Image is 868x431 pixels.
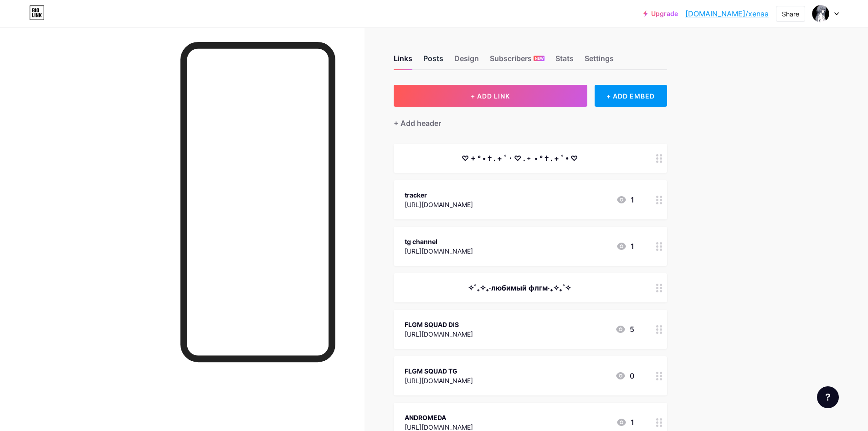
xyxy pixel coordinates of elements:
[405,237,473,246] div: tg channel
[405,190,473,200] div: tracker
[405,320,473,329] div: FLGM SQUAD DIS
[405,329,473,339] div: [URL][DOMAIN_NAME]
[394,53,412,69] div: Links
[616,417,634,428] div: 1
[405,366,473,376] div: FLGM SQUAD TG
[454,53,479,69] div: Design
[405,246,473,256] div: [URL][DOMAIN_NAME]
[405,282,634,293] div: ✧˚₊✧₊‧любимый флгм‧₊✧₊˚✧
[405,153,634,164] div: ♡ + ° • † . + ˚ ･ ♡ .﹢ • ° † . + ˚ • ♡
[643,10,678,17] a: Upgrade
[685,8,769,19] a: [DOMAIN_NAME]/xenaa
[471,92,510,100] span: + ADD LINK
[616,241,634,252] div: 1
[616,194,634,205] div: 1
[595,85,667,107] div: + ADD EMBED
[555,53,574,69] div: Stats
[405,413,473,422] div: ANDROMEDA
[423,53,443,69] div: Posts
[585,53,614,69] div: Settings
[615,370,634,381] div: 0
[782,9,799,19] div: Share
[490,53,544,69] div: Subscribers
[405,376,473,385] div: [URL][DOMAIN_NAME]
[394,118,441,129] div: + Add header
[535,56,544,61] span: NEW
[615,324,634,335] div: 5
[405,200,473,209] div: [URL][DOMAIN_NAME]
[394,85,587,107] button: + ADD LINK
[812,5,829,22] img: mefka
